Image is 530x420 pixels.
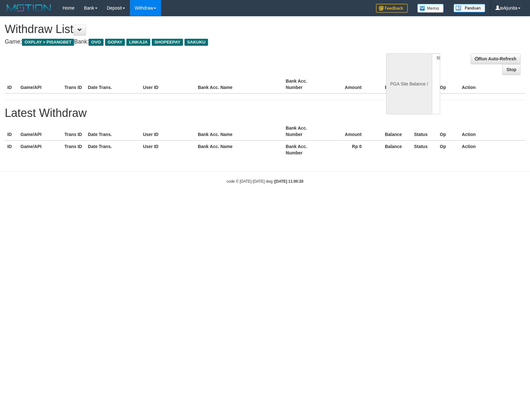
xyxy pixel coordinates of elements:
th: ID [5,140,18,159]
small: code © [DATE]-[DATE] dwg | [227,179,304,184]
th: Balance [371,75,412,93]
th: Bank Acc. Number [283,122,327,140]
th: Game/API [18,122,62,140]
th: Rp 0 [327,140,371,159]
th: Op [437,140,459,159]
th: Balance [371,140,412,159]
img: panduan.png [453,4,485,12]
h4: Game: Bank: [5,39,347,45]
th: Trans ID [62,75,85,93]
th: Bank Acc. Name [195,122,283,140]
span: OXPLAY > PISANGBET [22,39,74,46]
th: Trans ID [62,140,85,159]
th: User ID [140,75,195,93]
h1: Latest Withdraw [5,107,525,119]
img: Button%20Memo.svg [417,4,444,13]
th: Bank Acc. Number [283,140,327,159]
h1: Withdraw List [5,23,347,36]
th: Op [437,122,459,140]
img: MOTION_logo.png [5,3,53,13]
th: Game/API [18,75,62,93]
th: Bank Acc. Name [195,140,283,159]
strong: [DATE] 11:00:20 [275,179,303,184]
div: PGA Site Balance / [386,53,432,114]
span: SAKUKU [184,39,208,46]
th: Date Trans. [85,140,140,159]
th: ID [5,75,18,93]
th: Amount [327,75,371,93]
th: Bank Acc. Number [283,75,327,93]
th: Balance [371,122,412,140]
img: Feedback.jpg [376,4,408,13]
th: Action [459,122,525,140]
th: ID [5,122,18,140]
span: OVO [89,39,103,46]
th: Date Trans. [85,122,140,140]
span: LINKAJA [126,39,150,46]
th: Action [459,140,525,159]
th: Status [412,122,437,140]
th: Status [412,140,437,159]
th: Amount [327,122,371,140]
th: Op [437,75,459,93]
a: Stop [502,64,520,75]
span: SHOPEEPAY [152,39,183,46]
th: Game/API [18,140,62,159]
th: Date Trans. [85,75,140,93]
th: User ID [140,122,195,140]
span: GOPAY [105,39,125,46]
th: User ID [140,140,195,159]
th: Action [459,75,525,93]
th: Bank Acc. Name [195,75,283,93]
a: Run Auto-Refresh [471,53,520,64]
th: Trans ID [62,122,85,140]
